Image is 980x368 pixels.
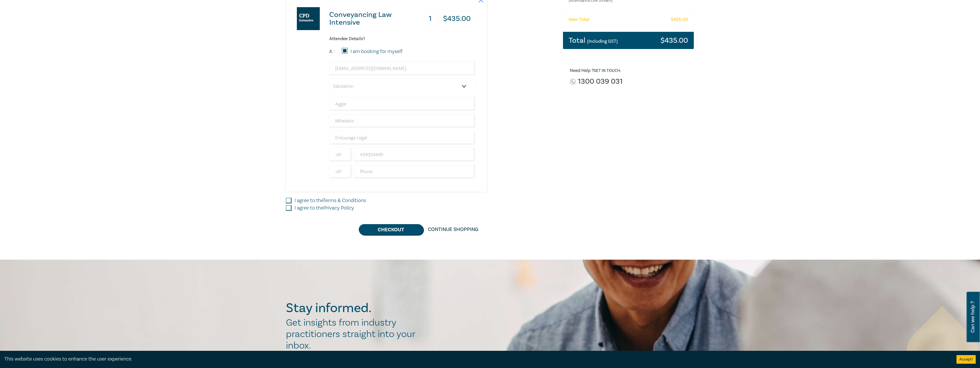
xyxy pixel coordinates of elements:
[671,17,688,22] h6: $ 435.00
[329,165,352,179] input: +61
[295,204,354,212] label: I agree to the
[970,295,975,339] span: Can we help ?
[323,197,366,204] a: Terms & Conditions
[329,11,424,26] h3: Conveyancing Law Intensive
[329,36,475,42] h6: Attendee Details 1
[329,97,475,111] input: First Name*
[570,68,690,74] h6: Need Help ? .
[334,50,335,54] small: 1
[286,301,421,316] h2: Stay informed.
[324,205,354,211] a: Privacy Policy
[439,11,475,27] h3: $ 435.00
[956,355,976,364] button: Accept cookies
[661,37,688,44] h3: $ 435.00
[423,224,483,235] a: Continue Shopping
[329,131,475,145] input: Company
[4,355,948,363] div: This website uses cookies to enhance the user experience.
[354,148,475,162] input: Mobile*
[286,317,421,351] h2: Get insights from industry practitioners straight into your inbox.
[350,48,403,55] label: I am booking for myself.
[569,17,589,22] h6: Item Total
[329,148,352,162] input: +61
[594,68,620,73] a: Get in touch
[297,7,320,30] img: Conveyancing Law Intensive
[354,165,475,179] input: Phone
[295,197,366,204] label: I agree to the
[569,37,618,44] h3: Total
[359,224,423,235] button: Checkout
[329,114,475,128] input: Last Name*
[587,38,618,44] small: (Including GST)
[578,78,623,85] a: 1300 039 031
[329,62,475,75] input: Attendee Email*
[424,11,436,27] h3: 1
